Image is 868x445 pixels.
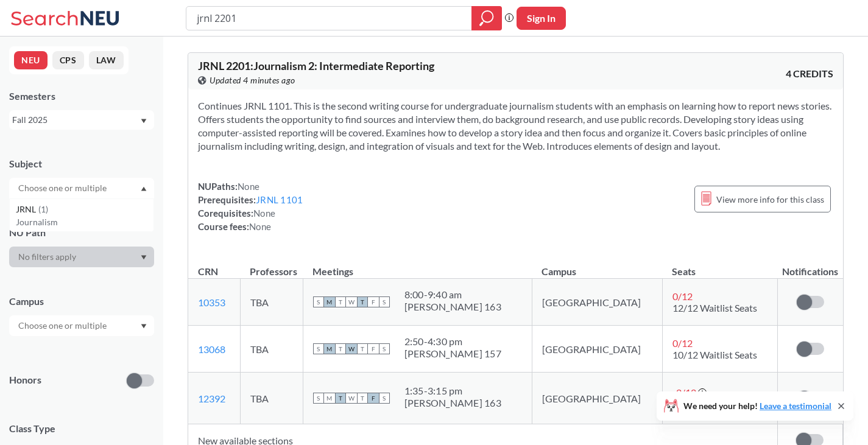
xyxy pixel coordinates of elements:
span: S [379,296,390,307]
span: W [346,393,357,404]
span: W [346,343,357,354]
div: Fall 2025Dropdown arrow [9,110,154,130]
span: M [324,393,335,404]
a: JRNL 1101 [256,194,303,205]
svg: Dropdown arrow [141,119,147,124]
div: NUPaths: Prerequisites: Corequisites: Course fees: [198,180,303,233]
span: M [324,343,335,354]
div: Campus [9,295,154,308]
span: F [368,393,379,404]
input: Class, professor, course number, "phrase" [196,8,463,29]
span: Class Type [9,422,154,435]
span: We need your help! [683,402,831,410]
svg: Dropdown arrow [141,324,147,329]
span: S [379,393,390,404]
div: NU Path [9,226,154,239]
button: LAW [89,51,124,69]
span: 4 CREDITS [786,67,833,80]
td: TBA [240,373,303,424]
a: 13068 [198,343,225,355]
div: [PERSON_NAME] 157 [404,348,501,360]
span: 12/12 Waitlist Seats [672,302,757,314]
svg: Dropdown arrow [141,186,147,191]
span: T [335,343,346,354]
span: None [249,221,271,232]
td: [GEOGRAPHIC_DATA] [532,279,662,326]
div: CRN [198,265,218,278]
span: S [313,296,324,307]
div: Dropdown arrowJRNL(1)Journalism [9,178,154,198]
span: Updated 4 minutes ago [210,74,295,87]
span: F [368,343,379,354]
th: Professors [240,253,303,279]
span: T [335,296,346,307]
button: Sign In [517,7,566,30]
span: T [357,296,368,307]
div: Dropdown arrow [9,247,154,267]
div: 8:00 - 9:40 am [404,289,501,301]
th: Meetings [303,253,532,279]
span: 0 / 12 [672,337,693,349]
span: None [238,181,259,192]
span: M [324,296,335,307]
span: ( 1 ) [38,204,48,214]
div: Subject [9,157,154,170]
span: F [368,296,379,307]
span: 10/12 Waitlist Seats [672,349,757,360]
div: 2:50 - 4:30 pm [404,335,501,348]
div: magnifying glass [471,6,502,30]
span: -2 / 12 [672,387,696,398]
span: JRNL [16,203,38,216]
span: None [253,208,275,219]
span: S [313,393,324,404]
a: 12392 [198,393,225,404]
span: View more info for this class [716,192,824,207]
td: [GEOGRAPHIC_DATA] [532,373,662,424]
svg: Dropdown arrow [141,255,147,260]
th: Seats [662,253,777,279]
p: Journalism [16,216,153,228]
svg: magnifying glass [479,10,494,27]
button: NEU [14,51,48,69]
span: 0 / 12 [672,290,693,302]
input: Choose one or multiple [12,181,115,195]
div: Fall 2025 [12,113,139,127]
div: Dropdown arrow [9,315,154,336]
th: Campus [532,253,662,279]
div: [PERSON_NAME] 163 [404,301,501,313]
th: Notifications [777,253,842,279]
button: CPS [52,51,84,69]
td: TBA [240,326,303,373]
td: TBA [240,279,303,326]
span: JRNL 2201 : Journalism 2: Intermediate Reporting [198,59,434,72]
span: T [335,393,346,404]
div: Semesters [9,89,154,103]
section: Continues JRNL 1101. This is the second writing course for undergraduate journalism students with... [198,99,833,153]
span: S [379,343,390,354]
span: S [313,343,324,354]
div: 1:35 - 3:15 pm [404,385,501,397]
a: 10353 [198,296,225,308]
p: Honors [9,373,41,387]
span: W [346,296,357,307]
span: T [357,343,368,354]
span: T [357,393,368,404]
a: Leave a testimonial [760,401,831,411]
td: [GEOGRAPHIC_DATA] [532,326,662,373]
input: Choose one or multiple [12,318,115,333]
div: [PERSON_NAME] 163 [404,397,501,409]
